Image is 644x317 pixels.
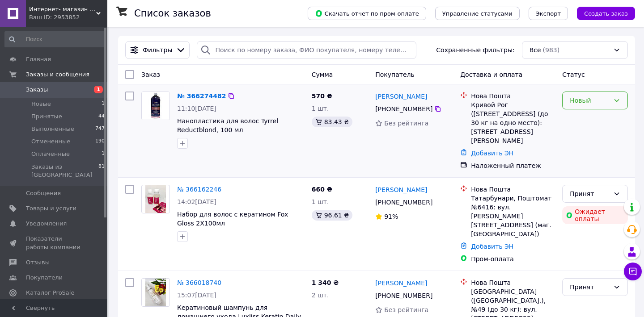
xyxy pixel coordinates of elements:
img: Фото товару [145,279,165,306]
span: Заказ [141,71,160,78]
div: 83.43 ₴ [312,117,352,127]
div: Нова Пошта [471,278,555,287]
span: [PHONE_NUMBER] [375,105,432,113]
span: Интернет- магазин Keratinka [29,5,96,13]
span: Каталог ProSale [26,289,74,297]
span: Без рейтинга [384,306,428,313]
span: Сообщения [26,189,61,197]
a: № 366274482 [177,92,226,100]
span: Оплаченные [31,150,70,158]
a: [PERSON_NAME] [375,185,427,194]
span: [PHONE_NUMBER] [375,199,432,206]
span: Отмененные [31,138,70,146]
span: 1 [94,86,103,93]
span: 14:02[DATE] [177,198,216,205]
span: Сумма [312,71,333,78]
span: Отзывы [26,259,50,267]
span: Заказы и сообщения [26,71,89,79]
span: Статус [562,71,585,78]
span: 747 [95,125,105,133]
span: 190 [95,138,105,146]
span: Заказы [26,86,48,94]
span: Скачать отчет по пром-оплате [315,9,419,17]
div: Нова Пошта [471,185,555,194]
span: Сохраненные фильтры: [436,46,514,54]
a: Фото товару [141,92,170,120]
span: 15:07[DATE] [177,292,216,299]
h1: Список заказов [134,8,211,19]
a: Набор для волос с кератином Fox Gloss 2Х100мл [177,211,288,227]
button: Скачать отчет по пром-оплате [308,7,426,20]
span: Управление статусами [442,10,513,17]
span: 1 [102,150,105,158]
span: 1 [102,100,105,108]
span: Доставка и оплата [460,71,522,78]
span: Покупатели [26,274,63,282]
span: Новые [31,100,51,108]
button: Управление статусами [435,7,520,20]
div: Принят [570,189,610,199]
span: 2 шт. [312,292,329,299]
input: Поиск [4,31,106,47]
div: Наложенный платеж [471,161,555,170]
span: Без рейтинга [384,120,428,127]
span: 11:10[DATE] [177,105,216,112]
span: 660 ₴ [312,186,332,193]
span: Экспорт [536,10,561,17]
span: (983) [543,46,560,54]
span: Все [530,46,541,54]
div: Татарбунари, Поштомат №6416: вул. [PERSON_NAME][STREET_ADDRESS] (маг. [GEOGRAPHIC_DATA]) [471,194,555,238]
span: 44 [98,113,105,121]
span: 1 шт. [312,105,329,112]
a: Фото товару [141,185,170,213]
input: Поиск по номеру заказа, ФИО покупателя, номеру телефона, Email, номеру накладной [197,41,416,59]
button: Создать заказ [577,7,635,20]
span: Покупатель [375,71,415,78]
a: Фото товару [141,278,170,307]
div: Пром-оплата [471,254,555,263]
button: Экспорт [529,7,568,20]
span: 1 340 ₴ [312,279,339,286]
span: 91% [384,213,398,220]
a: № 366018740 [177,279,221,286]
span: Товары и услуги [26,204,76,213]
span: Принятые [31,113,62,121]
span: 81 [98,163,105,179]
a: [PERSON_NAME] [375,279,427,288]
span: [PHONE_NUMBER] [375,292,432,299]
span: Выполненные [31,125,74,133]
span: Уведомления [26,220,67,228]
span: Показатели работы компании [26,235,83,251]
div: 96.61 ₴ [312,210,352,221]
span: 570 ₴ [312,92,332,100]
span: Создать заказ [584,10,628,17]
div: Нова Пошта [471,92,555,100]
a: Добавить ЭН [471,243,513,250]
div: Принят [570,282,610,292]
div: Ожидает оплаты [562,206,628,224]
a: № 366162246 [177,186,221,193]
a: Добавить ЭН [471,150,513,157]
span: Фильтры [143,46,172,54]
a: Создать заказ [568,9,635,17]
img: Фото товару [142,92,169,120]
span: Заказы из [GEOGRAPHIC_DATA] [31,163,98,179]
div: Новый [570,96,610,105]
span: 1 шт. [312,198,329,205]
div: Кривой Рог ([STREET_ADDRESS] (до 30 кг на одно место): [STREET_ADDRESS][PERSON_NAME] [471,100,555,145]
div: Ваш ID: 2953852 [29,13,107,21]
a: Нанопластика для волос Tyrrel Reductblond, 100 мл [177,117,278,133]
button: Чат с покупателем [624,263,642,280]
span: Главная [26,55,51,63]
a: [PERSON_NAME] [375,92,427,101]
img: Фото товару [145,185,166,213]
